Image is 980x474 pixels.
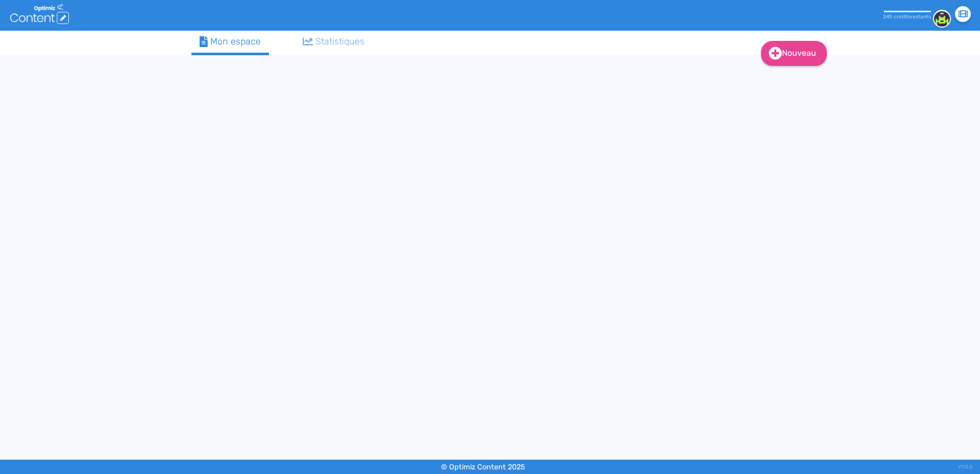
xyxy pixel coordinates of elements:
small: © Optimiz Content 2025 [441,463,525,471]
span: s [928,13,931,20]
a: Mon espace [191,31,269,55]
a: Statistiques [295,31,373,53]
div: Statistiques [303,35,365,49]
img: d41d8cd98f00b204e9800998ecf8427e [933,10,951,28]
div: Mon espace [200,35,261,49]
div: V1.13.5 [958,460,972,474]
a: Nouveau [761,41,827,66]
span: s [908,13,911,20]
small: 245 crédit restant [883,13,931,20]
